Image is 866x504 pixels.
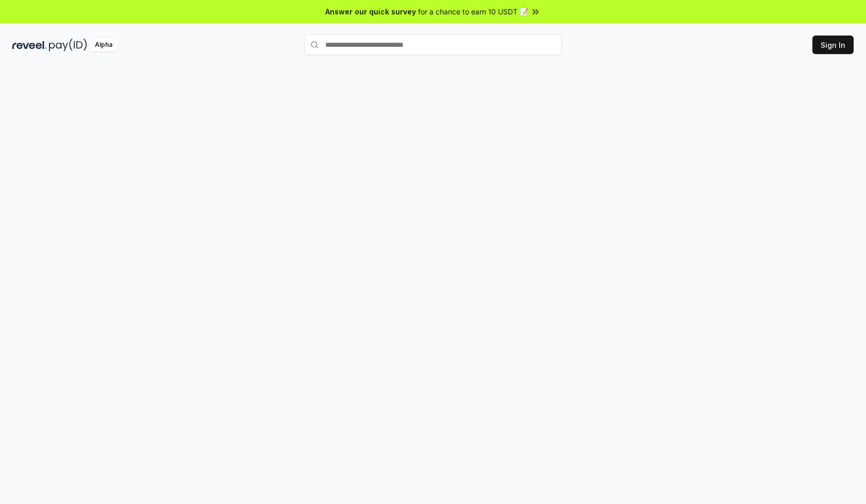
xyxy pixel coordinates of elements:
[12,39,47,51] img: reveel_dark
[325,6,416,17] span: Answer our quick survey
[418,6,528,17] span: for a chance to earn 10 USDT 📝
[49,39,87,51] img: pay_id
[812,36,854,54] button: Sign In
[89,39,118,51] div: Alpha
